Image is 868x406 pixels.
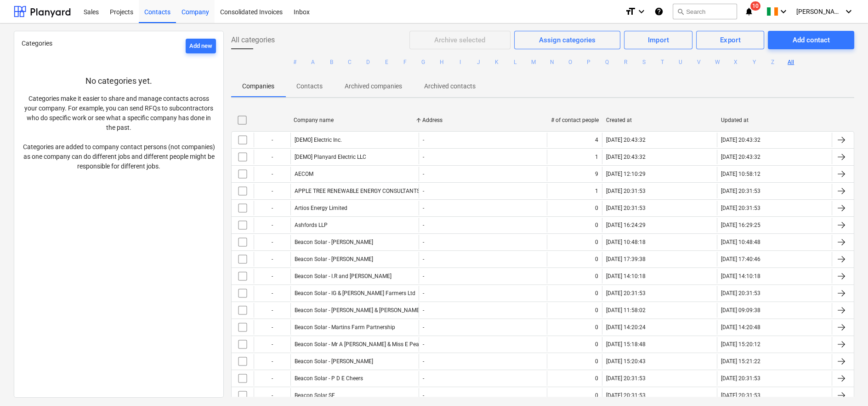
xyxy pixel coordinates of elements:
span: search [677,8,684,15]
div: - [423,137,424,143]
p: Contacts [296,81,323,91]
div: 0 [595,307,598,313]
button: Z [767,57,778,68]
div: Beacon Solar - P D E Cheers [295,375,363,382]
div: [DEMO] Planyard Electric LLC [295,154,366,160]
button: U [675,57,686,68]
button: Export [696,31,764,49]
p: Categories make it easier to share and manage contacts across your company. For example, you can ... [22,94,216,171]
span: [PERSON_NAME] [796,8,842,15]
button: J [473,57,484,68]
div: - [254,252,290,267]
div: [DATE] 15:21:22 [721,358,760,365]
div: [DATE] 20:31:53 [606,375,646,382]
p: Companies [242,81,274,91]
button: Import [624,31,692,49]
div: 1 [595,154,598,160]
div: - [254,303,290,318]
i: Knowledge base [654,6,664,17]
div: - [423,358,424,365]
div: - [254,286,290,301]
div: 9 [595,171,598,177]
button: E [381,57,392,68]
div: Add new [189,41,212,52]
div: APPLE TREE RENEWABLE ENERGY CONSULTANTS LIMITED [295,188,442,194]
div: - [254,354,290,369]
div: Add contact [793,34,830,46]
div: Artios Energy Limited [295,205,347,211]
button: P [583,57,594,68]
div: [DATE] 20:43:32 [721,137,760,143]
div: Beacon Solar - I.R and [PERSON_NAME] [295,273,391,279]
div: [DATE] 20:31:53 [721,205,760,211]
span: All categories [231,35,275,46]
div: [DATE] 14:20:24 [606,324,646,331]
div: 0 [595,273,598,279]
div: [DATE] 17:40:46 [721,256,760,262]
button: Search [673,4,737,19]
div: - [254,184,290,198]
div: - [254,269,290,284]
div: - [254,150,290,164]
div: [DATE] 20:43:32 [606,137,646,143]
button: D [363,57,374,68]
div: Updated at [721,117,828,123]
div: Beacon Solar - [PERSON_NAME] [295,239,373,245]
div: 0 [595,358,598,365]
button: W [712,57,723,68]
i: notifications [744,6,754,17]
i: keyboard_arrow_down [778,6,789,17]
div: 1 [595,188,598,194]
div: 0 [595,222,598,228]
div: [DATE] 17:39:38 [606,256,646,262]
div: - [254,201,290,215]
i: keyboard_arrow_down [636,6,647,17]
div: Beacon Solar - Mr A [PERSON_NAME] & Miss E Peacock [295,341,431,348]
button: R [620,57,631,68]
div: - [423,188,424,194]
button: K [491,57,502,68]
div: 0 [595,375,598,382]
button: T [657,57,668,68]
div: - [423,171,424,177]
div: [DEMO] Electric Inc. [295,137,342,143]
button: N [546,57,557,68]
div: - [423,273,424,279]
button: Add new [186,39,216,53]
div: [DATE] 20:31:53 [606,188,646,194]
i: keyboard_arrow_down [843,6,854,17]
button: Y [749,57,760,68]
div: [DATE] 15:18:48 [606,341,646,348]
div: Created at [606,117,714,123]
div: [DATE] 20:31:53 [721,375,760,382]
p: Archived companies [345,81,402,91]
div: Beacon Solar - IG & [PERSON_NAME] Farmers Ltd [295,290,415,296]
button: X [730,57,741,68]
div: - [423,324,424,331]
div: 0 [595,239,598,245]
div: - [254,235,290,249]
div: Import [647,34,669,46]
div: - [254,218,290,232]
div: - [254,320,290,335]
div: - [254,371,290,386]
span: Categories [22,40,52,47]
div: - [423,154,424,160]
div: Beacon Solar - Martins Farm Partnership [295,324,395,331]
div: [DATE] 16:24:29 [606,222,646,228]
div: 0 [595,205,598,211]
div: [DATE] 20:43:32 [606,154,646,160]
div: AECOM [295,171,313,177]
p: No categories yet. [22,75,216,87]
div: [DATE] 20:31:53 [721,290,760,296]
div: [DATE] 20:31:53 [721,392,760,399]
div: Ashfords LLP [295,222,328,228]
button: C [344,57,355,68]
div: Export [720,34,741,46]
button: Q [601,57,613,68]
div: Beacon Solar - [PERSON_NAME] & [PERSON_NAME] [295,307,421,313]
button: I [454,57,465,68]
div: [DATE] 20:43:32 [721,154,760,160]
div: - [254,133,290,147]
div: - [423,256,424,262]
